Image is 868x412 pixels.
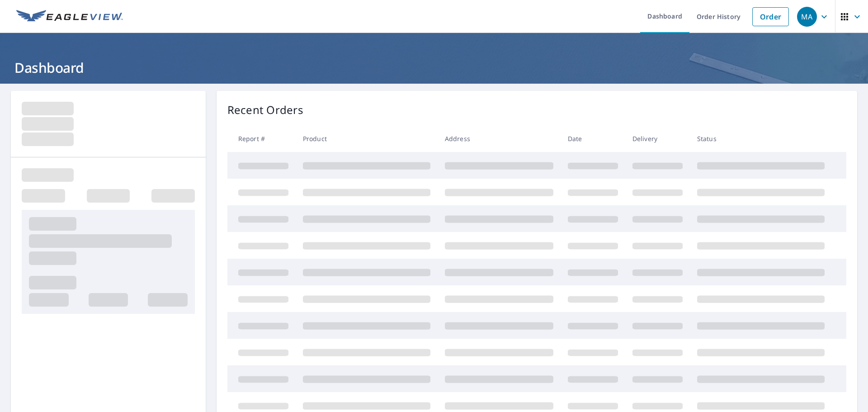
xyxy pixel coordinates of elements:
[296,125,438,152] th: Product
[625,125,690,152] th: Delivery
[11,58,857,77] h1: Dashboard
[690,125,832,152] th: Status
[16,10,123,24] img: EV Logo
[227,102,303,118] p: Recent Orders
[227,125,296,152] th: Report #
[752,7,789,26] a: Order
[797,7,817,27] div: MA
[438,125,561,152] th: Address
[561,125,625,152] th: Date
